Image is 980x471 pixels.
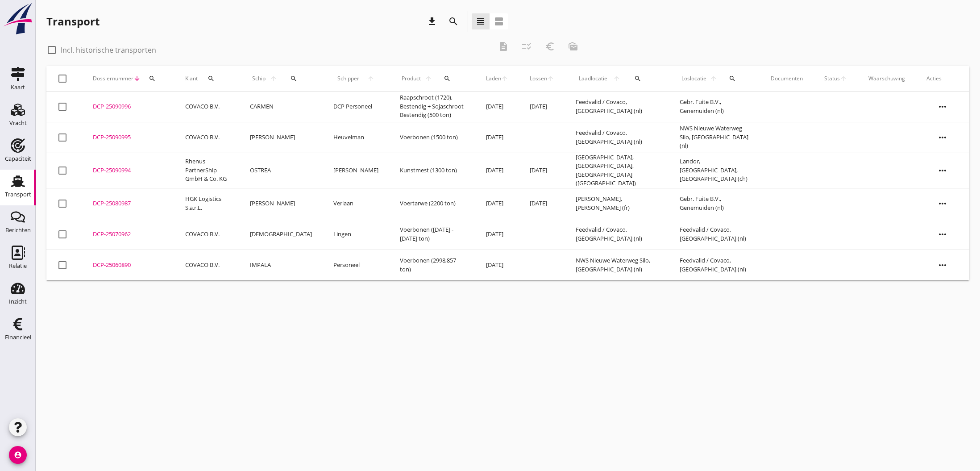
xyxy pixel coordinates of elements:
[547,75,554,82] i: arrow_upward
[333,75,363,83] span: Schipper
[323,188,389,219] td: Verlaan
[708,75,719,82] i: arrow_upward
[93,102,164,111] div: DCP-25090996
[93,261,164,270] div: DCP-25060890
[185,68,228,89] div: Klant
[930,94,955,119] i: more_horiz
[149,75,156,82] i: search
[400,166,457,174] span: Kunstmest (1300 ton)
[174,92,239,122] td: COVACO B.V.
[576,75,610,83] span: Laadlocatie
[9,299,27,304] div: Inzicht
[840,75,847,82] i: arrow_upward
[565,219,669,250] td: Feedvalid / Covaco, [GEOGRAPHIC_DATA] (nl)
[5,334,31,340] div: Financieel
[423,75,434,82] i: arrow_upward
[174,122,239,153] td: COVACO B.V.
[475,153,519,188] td: [DATE]
[565,188,669,219] td: [PERSON_NAME], [PERSON_NAME] (fr)
[133,75,141,82] i: arrow_downward
[400,225,453,242] span: Voerbonen ([DATE] - [DATE] ton)
[323,153,389,188] td: [PERSON_NAME]
[680,75,708,83] span: Loslocatie
[239,188,323,219] td: [PERSON_NAME]
[174,250,239,280] td: COVACO B.V.
[9,263,27,269] div: Relatie
[930,125,955,150] i: more_horiz
[501,75,508,82] i: arrow_upward
[2,2,34,35] img: logo-small.a267ee39.svg
[239,92,323,122] td: CARMEN
[427,16,437,27] i: download
[926,75,959,83] div: Acties
[930,253,955,278] i: more_horiz
[565,122,669,153] td: Feedvalid / Covaco, [GEOGRAPHIC_DATA] (nl)
[475,219,519,250] td: [DATE]
[475,250,519,280] td: [DATE]
[93,166,164,175] div: DCP-25090994
[634,75,641,82] i: search
[93,230,164,239] div: DCP-25070962
[174,188,239,219] td: HGK Logistics S.a.r.L.
[729,75,736,82] i: search
[93,75,133,83] span: Dossiernummer
[444,75,451,82] i: search
[323,219,389,250] td: Lingen
[363,75,378,82] i: arrow_upward
[239,122,323,153] td: [PERSON_NAME]
[448,16,459,27] i: search
[930,158,955,183] i: more_horiz
[530,75,547,83] span: Lossen
[669,188,760,219] td: Gebr. Fuite B.V., Genemuiden (nl)
[519,92,565,122] td: [DATE]
[250,75,268,83] span: Schip
[771,75,803,83] div: Documenten
[475,122,519,153] td: [DATE]
[5,227,31,233] div: Berichten
[290,75,297,82] i: search
[239,153,323,188] td: OSTREA
[475,16,486,27] i: view_headline
[389,122,475,153] td: Voerbonen (1500 ton)
[565,153,669,188] td: [GEOGRAPHIC_DATA], [GEOGRAPHIC_DATA], [GEOGRAPHIC_DATA] ([GEOGRAPHIC_DATA])
[93,199,164,208] div: DCP-25080987
[669,219,760,250] td: Feedvalid / Covaco, [GEOGRAPHIC_DATA] (nl)
[323,250,389,280] td: Personeel
[475,92,519,122] td: [DATE]
[239,219,323,250] td: [DEMOGRAPHIC_DATA]
[669,122,760,153] td: NWS Nieuwe Waterweg Silo, [GEOGRAPHIC_DATA] (nl)
[486,75,501,83] span: Laden
[11,84,25,90] div: Kaart
[519,188,565,219] td: [DATE]
[930,222,955,247] i: more_horiz
[494,16,504,27] i: view_agenda
[174,153,239,188] td: Rhenus PartnerShip GmbH & Co. KG
[239,250,323,280] td: IMPALA
[868,75,905,83] div: Waarschuwing
[46,14,100,29] div: Transport
[669,250,760,280] td: Feedvalid / Covaco, [GEOGRAPHIC_DATA] (nl)
[174,219,239,250] td: COVACO B.V.
[389,250,475,280] td: Voerbonen (2998,857 ton)
[565,92,669,122] td: Feedvalid / Covaco, [GEOGRAPHIC_DATA] (nl)
[93,133,164,142] div: DCP-25090995
[323,122,389,153] td: Heuvelman
[610,75,623,82] i: arrow_upward
[475,188,519,219] td: [DATE]
[323,92,389,122] td: DCP Personeel
[519,153,565,188] td: [DATE]
[669,92,760,122] td: Gebr. Fuite B.V., Genemuiden (nl)
[208,75,215,82] i: search
[5,156,31,162] div: Capaciteit
[61,46,156,54] label: Incl. historische transporten
[9,446,27,464] i: account_circle
[669,153,760,188] td: Landor, [GEOGRAPHIC_DATA], [GEOGRAPHIC_DATA] (ch)
[389,92,475,122] td: Raapschroot (1720), Bestendig + Sojaschroot Bestendig (500 ton)
[9,120,27,126] div: Vracht
[824,75,840,83] span: Status
[389,188,475,219] td: Voertarwe (2200 ton)
[268,75,279,82] i: arrow_upward
[5,192,31,197] div: Transport
[400,75,423,83] span: Product
[565,250,669,280] td: NWS Nieuwe Waterweg Silo, [GEOGRAPHIC_DATA] (nl)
